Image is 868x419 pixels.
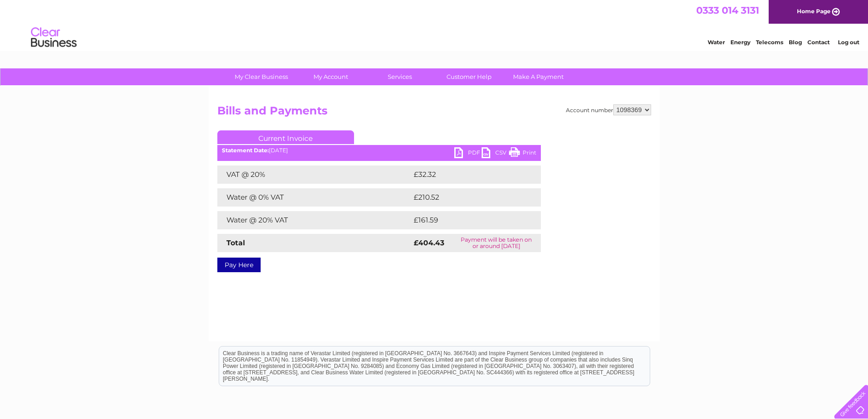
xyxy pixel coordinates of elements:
[217,147,541,154] div: [DATE]
[31,24,77,52] img: logo.png
[789,39,802,46] a: Blog
[217,211,411,229] td: Water @ 20% VAT
[217,104,651,122] h2: Bills and Payments
[217,130,354,144] a: Current Invoice
[222,147,269,154] b: Statement Date:
[501,68,576,85] a: Make A Payment
[807,39,830,46] a: Contact
[708,39,725,46] a: Water
[414,238,444,247] strong: £404.43
[362,68,437,85] a: Services
[219,5,650,44] div: Clear Business is a trading name of Verastar Limited (registered in [GEOGRAPHIC_DATA] No. 3667643...
[696,5,759,16] a: 0333 014 3131
[411,188,524,207] td: £210.52
[224,68,299,85] a: My Clear Business
[566,104,651,115] div: Account number
[452,234,540,252] td: Payment will be taken on or around [DATE]
[217,188,411,207] td: Water @ 0% VAT
[509,147,536,160] a: Print
[217,166,411,184] td: VAT @ 20%
[431,68,507,85] a: Customer Help
[838,39,859,46] a: Log out
[217,258,261,272] a: Pay Here
[756,39,783,46] a: Telecoms
[482,147,509,160] a: CSV
[293,68,368,85] a: My Account
[226,238,245,247] strong: Total
[454,147,482,160] a: PDF
[411,211,524,229] td: £161.59
[730,39,750,46] a: Energy
[411,166,522,184] td: £32.32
